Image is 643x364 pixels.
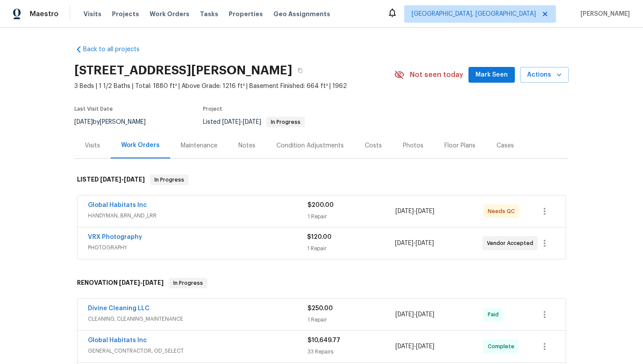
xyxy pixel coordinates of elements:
[200,11,218,17] span: Tasks
[77,278,164,288] h6: RENOVATION
[308,305,333,311] span: $250.00
[395,240,413,246] span: [DATE]
[88,346,308,355] span: GENERAL_CONTRACTOR, OD_SELECT
[74,45,158,54] a: Back to all projects
[74,82,394,91] span: 3 Beds | 1 1/2 Baths | Total: 1880 ft² | Above Grade: 1216 ft² | Basement Finished: 664 ft² | 1962
[88,305,150,311] a: Divine Cleaning LLC
[170,279,206,287] span: In Progress
[395,310,434,319] span: -
[222,119,261,125] span: -
[143,280,164,286] span: [DATE]
[74,66,292,75] h2: [STREET_ADDRESS][PERSON_NAME]
[85,141,100,150] div: Visits
[488,342,518,351] span: Complete
[151,175,188,184] span: In Progress
[496,141,514,150] div: Cases
[273,10,330,18] span: Geo Assignments
[222,119,241,125] span: [DATE]
[203,106,222,112] span: Project
[488,207,518,216] span: Needs QC
[307,244,395,253] div: 1 Repair
[88,315,308,323] span: CLEANING, CLEANING_MAINTENANCE
[416,208,434,214] span: [DATE]
[308,337,340,343] span: $10,649.77
[124,176,145,182] span: [DATE]
[412,10,536,18] span: [GEOGRAPHIC_DATA], [GEOGRAPHIC_DATA]
[395,342,434,351] span: -
[181,141,217,150] div: Maintenance
[308,202,334,208] span: $200.00
[74,117,156,127] div: by [PERSON_NAME]
[74,119,93,125] span: [DATE]
[88,234,142,240] a: VRX Photography
[577,10,630,18] span: [PERSON_NAME]
[403,141,423,150] div: Photos
[74,166,569,194] div: LISTED [DATE]-[DATE]In Progress
[267,119,304,125] span: In Progress
[238,141,255,150] div: Notes
[74,269,569,297] div: RENOVATION [DATE]-[DATE]In Progress
[395,208,414,214] span: [DATE]
[307,234,332,240] span: $120.00
[243,119,261,125] span: [DATE]
[84,10,101,18] span: Visits
[475,70,508,80] span: Mark Seen
[416,240,434,246] span: [DATE]
[416,311,434,318] span: [DATE]
[112,10,139,18] span: Projects
[292,63,308,78] button: Copy Address
[395,239,434,248] span: -
[487,239,537,248] span: Vendor Accepted
[150,10,189,18] span: Work Orders
[468,67,515,83] button: Mark Seen
[410,70,463,79] span: Not seen today
[203,119,305,125] span: Listed
[100,176,121,182] span: [DATE]
[77,175,145,185] h6: LISTED
[308,347,395,356] div: 33 Repairs
[30,10,59,18] span: Maestro
[444,141,475,150] div: Floor Plans
[119,280,140,286] span: [DATE]
[88,211,308,220] span: HANDYMAN, BRN_AND_LRR
[74,106,113,112] span: Last Visit Date
[308,315,395,324] div: 1 Repair
[100,176,145,182] span: -
[365,141,382,150] div: Costs
[88,337,147,343] a: Global Habitats Inc
[119,280,164,286] span: -
[527,70,562,80] span: Actions
[308,212,395,221] div: 1 Repair
[88,243,307,252] span: PHOTOGRAPHY
[229,10,263,18] span: Properties
[395,343,414,350] span: [DATE]
[88,202,147,208] a: Global Habitats Inc
[276,141,344,150] div: Condition Adjustments
[121,141,160,150] div: Work Orders
[416,343,434,350] span: [DATE]
[520,67,569,83] button: Actions
[395,207,434,216] span: -
[395,311,414,318] span: [DATE]
[488,310,502,319] span: Paid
